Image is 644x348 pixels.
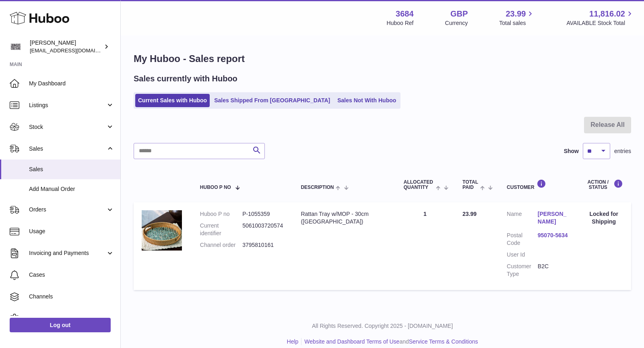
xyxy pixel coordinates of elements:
strong: 3684 [396,8,414,19]
a: 23.99 Total sales [499,8,535,27]
span: Description [301,185,334,190]
span: 23.99 [506,8,526,19]
dd: 3795810161 [242,241,285,249]
span: Orders [29,206,106,213]
div: Locked for Shipping [585,210,623,226]
dt: User Id [507,251,538,259]
span: ALLOCATED Quantity [404,180,434,190]
a: Help [287,338,299,345]
span: Add Manual Order [29,185,114,193]
a: Sales Shipped From [GEOGRAPHIC_DATA] [211,94,333,107]
img: 1755780059.jpg [142,210,182,251]
div: Huboo Ref [387,19,414,27]
dt: Customer Type [507,263,538,278]
span: AVAILABLE Stock Total [566,19,634,27]
span: Cases [29,271,114,279]
div: [PERSON_NAME] [30,39,102,54]
div: Currency [445,19,468,27]
dt: Current identifier [200,222,242,237]
a: Sales Not With Huboo [334,94,399,107]
h2: Sales currently with Huboo [134,73,237,84]
span: [EMAIL_ADDRESS][DOMAIN_NAME] [30,47,118,54]
label: Show [564,147,579,155]
dt: Postal Code [507,232,538,247]
a: Website and Dashboard Terms of Use [304,338,399,345]
span: My Dashboard [29,80,114,87]
span: Invoicing and Payments [29,249,106,257]
a: Log out [10,318,111,332]
img: theinternationalventure@gmail.com [10,41,22,53]
span: 11,816.02 [589,8,625,19]
td: 1 [396,202,454,290]
span: Sales [29,145,106,153]
span: Huboo P no [200,185,231,190]
span: Usage [29,228,114,235]
span: Sales [29,166,114,173]
p: All Rights Reserved. Copyright 2025 - [DOMAIN_NAME] [127,322,638,330]
dt: Channel order [200,241,242,249]
dd: P-1055359 [242,210,285,218]
span: entries [614,147,631,155]
span: Channels [29,293,114,300]
span: Stock [29,123,106,131]
a: Current Sales with Huboo [135,94,210,107]
div: Customer [507,179,568,190]
span: 23.99 [462,211,477,217]
li: and [301,338,478,346]
a: 95070-5634 [538,232,569,239]
dd: B2C [538,263,569,278]
div: Action / Status [585,179,623,190]
a: 11,816.02 AVAILABLE Stock Total [566,8,634,27]
span: Settings [29,315,114,322]
span: Listings [29,101,106,109]
h1: My Huboo - Sales report [134,52,631,65]
a: Service Terms & Conditions [409,338,478,345]
a: [PERSON_NAME] [538,210,569,226]
div: Rattan Tray w/MOP - 30cm ([GEOGRAPHIC_DATA]) [301,210,387,226]
span: Total paid [462,180,478,190]
dd: 5061003720574 [242,222,285,237]
dt: Huboo P no [200,210,242,218]
span: Total sales [499,19,535,27]
strong: GBP [450,8,468,19]
dt: Name [507,210,538,228]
